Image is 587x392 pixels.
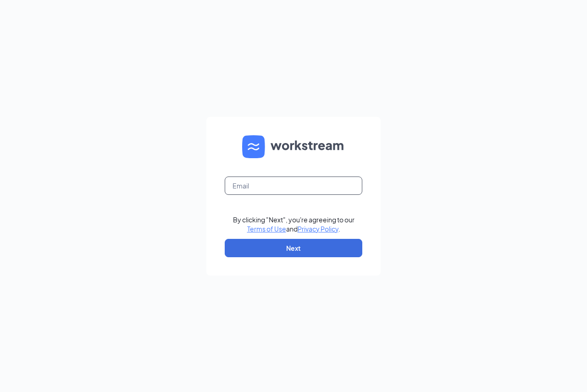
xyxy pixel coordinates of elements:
[298,225,338,233] a: Privacy Policy
[233,215,354,233] div: By clicking "Next", you're agreeing to our and .
[242,135,345,158] img: WS logo and Workstream text
[225,177,362,195] input: Email
[225,239,362,257] button: Next
[247,225,286,233] a: Terms of Use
